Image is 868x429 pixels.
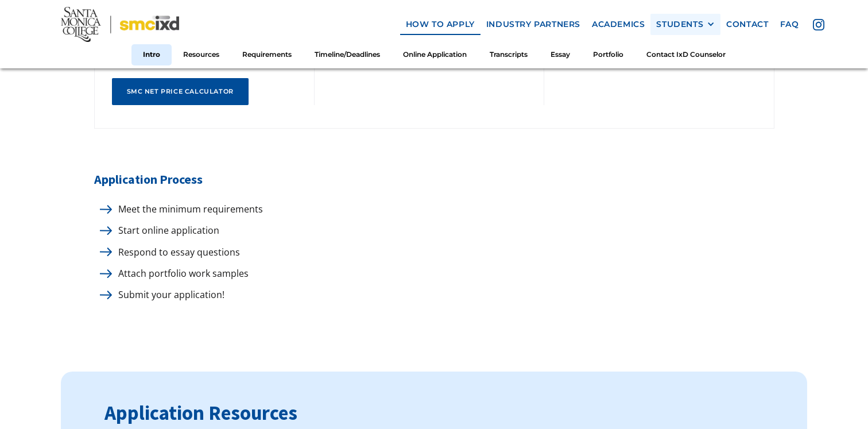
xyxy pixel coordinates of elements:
[172,44,231,65] a: Resources
[586,14,650,35] a: Academics
[303,44,392,65] a: Timeline/Deadlines
[127,88,234,95] div: SMC net price calculator
[635,44,737,65] a: Contact IxD Counselor
[480,14,586,35] a: industry partners
[61,7,179,41] img: Santa Monica College - SMC IxD logo
[113,245,240,260] p: Respond to essay questions
[720,14,774,35] a: contact
[113,223,219,238] p: Start online application
[112,78,249,105] a: SMC net price calculator
[113,287,224,303] p: Submit your application!
[392,44,478,65] a: Online Application
[113,202,263,217] p: Meet the minimum requirements
[478,44,539,65] a: Transcripts
[131,44,172,65] a: Intro
[94,169,774,190] h5: Application Process
[400,14,480,35] a: how to apply
[104,399,764,427] h3: Application Resources
[231,44,303,65] a: Requirements
[113,266,249,281] p: Attach portfolio work samples
[582,44,635,65] a: Portfolio
[656,20,703,29] div: STUDENTS
[656,20,715,29] div: STUDENTS
[539,44,582,65] a: Essay
[813,19,824,30] img: icon - instagram
[774,14,805,35] a: faq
